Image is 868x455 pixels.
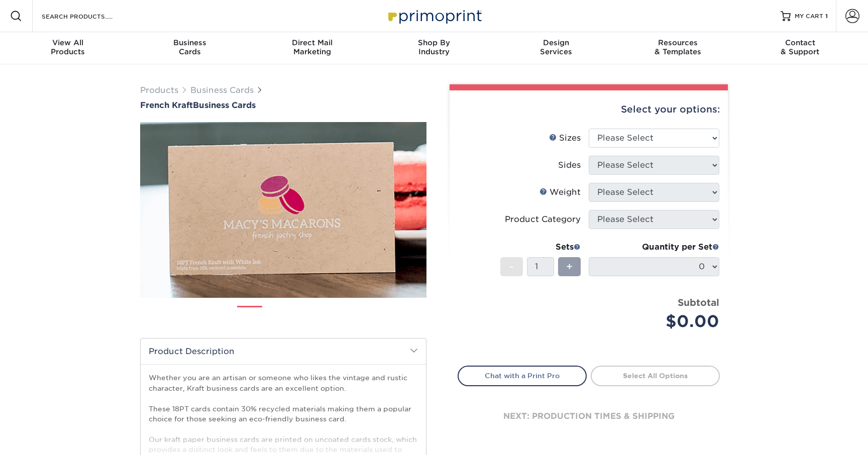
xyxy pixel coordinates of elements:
[825,13,828,20] span: 1
[237,302,262,327] img: Business Cards 01
[373,32,495,64] a: Shop ByIndustry
[589,241,719,253] div: Quantity per Set
[617,38,739,56] div: & Templates
[251,32,373,64] a: Direct MailMarketing
[458,90,720,129] div: Select your options:
[558,159,581,171] div: Sides
[140,100,426,110] a: French KraftBusiness Cards
[509,259,514,274] span: -
[141,338,426,364] h2: Product Description
[495,38,617,47] span: Design
[190,85,254,95] a: Business Cards
[539,186,581,198] div: Weight
[549,132,581,144] div: Sizes
[678,297,719,308] strong: Subtotal
[739,38,861,47] span: Contact
[458,386,720,446] div: next: production times & shipping
[129,38,251,47] span: Business
[617,32,739,64] a: Resources& Templates
[251,38,373,47] span: Direct Mail
[500,241,581,253] div: Sets
[505,213,581,225] div: Product Category
[140,100,426,110] h1: Business Cards
[596,309,719,333] div: $0.00
[41,10,139,22] input: SEARCH PRODUCTS.....
[373,38,495,56] div: Industry
[495,38,617,56] div: Services
[7,38,129,47] span: View All
[384,5,484,27] img: Primoprint
[7,38,129,56] div: Products
[140,67,426,353] img: French Kraft 01
[617,38,739,47] span: Resources
[129,32,251,64] a: BusinessCards
[7,32,129,64] a: View AllProducts
[129,38,251,56] div: Cards
[739,32,861,64] a: Contact& Support
[304,302,330,327] img: Business Cards 03
[140,100,193,110] span: French Kraft
[739,38,861,56] div: & Support
[591,366,720,386] a: Select All Options
[495,32,617,64] a: DesignServices
[566,259,573,274] span: +
[140,85,178,95] a: Products
[271,302,296,327] img: Business Cards 02
[251,38,373,56] div: Marketing
[795,12,823,21] span: MY CART
[373,38,495,47] span: Shop By
[458,366,587,386] a: Chat with a Print Pro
